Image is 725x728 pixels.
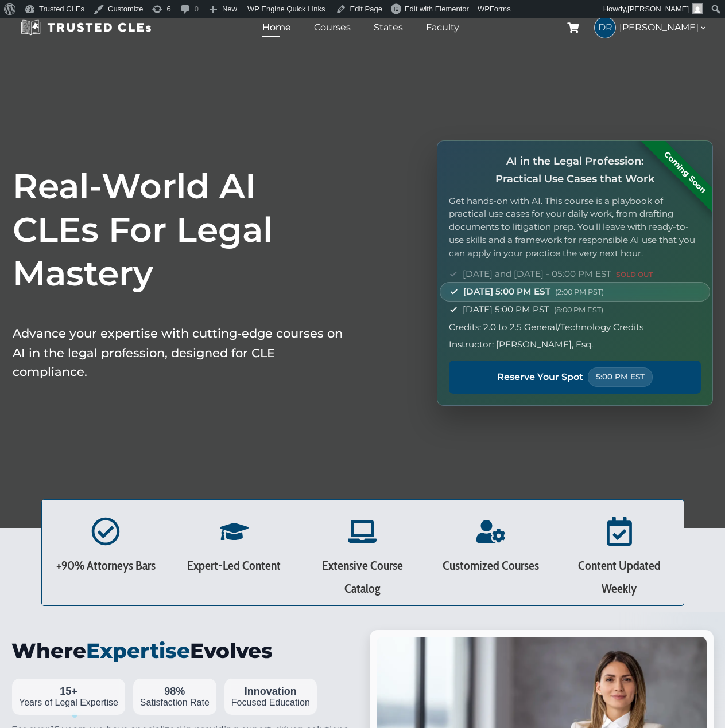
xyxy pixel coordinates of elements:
div: Focused Education [231,698,310,708]
h1: Real-World AI CLEs For Legal Mastery [13,165,346,295]
div: 98% [140,686,210,698]
div: 15+ [19,686,118,698]
button: Innovation Focused Education [224,678,317,715]
span: Expertise [86,638,190,663]
span: [DATE] 5:00 PM EST [463,285,604,299]
h2: Where Evolves [11,630,356,671]
p: Advance your expertise with cutting-edge courses on AI in the legal profession, designed for CLE ... [13,324,346,382]
button: 98% Satisfaction Rate [133,678,217,715]
span: 5:00 PM EST [588,367,653,386]
div: Innovation [231,686,310,698]
div: Satisfaction Rate [140,698,210,708]
h4: AI in the Legal Profession: Practical Use Cases that Work [449,152,700,187]
span: Customized Courses [443,558,539,573]
a: Faculty [423,19,462,36]
div: Years of Legal Expertise [19,698,118,708]
a: Reserve Your Spot 5:00 PM EST [449,361,700,393]
span: SOLD OUT [616,270,653,279]
a: Home [259,19,294,36]
span: [DATE] 5:00 PM PST [463,303,603,316]
span: Credits: 2.0 to 2.5 General/Technology Credits [449,320,643,334]
span: Content Updated Weekly [578,558,661,596]
span: Expert-Led Content [187,558,281,573]
img: Trusted CLEs [17,19,154,36]
span: [PERSON_NAME] [619,20,708,35]
a: Courses [311,19,354,36]
span: [DATE] and [DATE] - 05:00 PM EST [463,267,653,281]
span: Instructor: [PERSON_NAME], Esq. [449,338,593,351]
span: DR [595,17,615,38]
span: +90% Attorneys Bars [56,558,156,573]
span: (8:00 PM EST) [554,306,603,314]
span: Reserve Your Spot [497,370,583,385]
span: (2:00 PM PST) [555,288,604,296]
p: Get hands-on with AI. This course is a playbook of practical use cases for your daily work, from ... [449,195,700,260]
span: [PERSON_NAME] [627,5,689,13]
span: Edit with Elementor [405,5,469,13]
a: States [371,19,406,36]
button: 15+ Years of Legal Expertise [11,678,126,715]
span: Extensive Course Catalog [322,558,403,596]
